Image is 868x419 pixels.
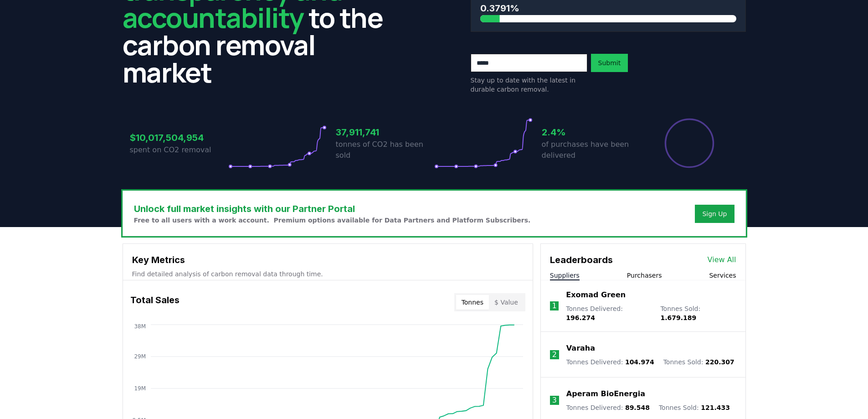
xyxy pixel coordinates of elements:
p: Tonnes Sold : [659,403,730,412]
a: Sign Up [702,209,727,218]
a: Aperam BioEnergia [566,388,645,399]
p: Free to all users with a work account. Premium options available for Data Partners and Platform S... [134,216,531,225]
span: 220.307 [705,358,734,366]
a: Varaha [566,343,595,354]
p: spent on CO2 removal [130,145,228,155]
p: 1 [552,300,556,311]
span: 121.433 [701,404,730,411]
h3: Total Sales [130,293,180,311]
p: Find detailed analysis of carbon removal data through time. [132,269,524,279]
button: $ Value [489,295,524,310]
tspan: 19M [134,385,146,392]
p: 3 [552,395,557,406]
p: of purchases have been delivered [542,139,640,161]
h3: Leaderboards [550,253,613,267]
h3: Unlock full market insights with our Partner Portal [134,202,531,216]
h3: $10,017,504,954 [130,131,228,145]
span: 1.679.189 [660,314,696,321]
button: Tonnes [456,295,489,310]
p: Stay up to date with the latest in durable carbon removal. [471,76,587,94]
p: Tonnes Sold : [663,357,734,367]
a: Exomad Green [566,290,626,300]
button: Services [709,271,736,280]
p: tonnes of CO2 has been sold [336,139,434,161]
tspan: 38M [134,323,146,330]
a: View All [708,254,736,265]
h3: 0.3791% [480,1,736,15]
p: Tonnes Delivered : [566,304,651,322]
button: Sign Up [695,205,734,223]
p: Tonnes Sold : [660,304,736,322]
p: Tonnes Delivered : [566,403,650,412]
p: 2 [552,349,557,360]
p: Tonnes Delivered : [566,357,654,367]
button: Suppliers [550,271,580,280]
h3: Key Metrics [132,253,524,267]
span: 89.548 [625,404,650,411]
button: Submit [591,54,628,72]
h3: 2.4% [542,125,640,139]
button: Purchasers [627,271,662,280]
div: Percentage of sales delivered [664,118,715,169]
tspan: 29M [134,353,146,360]
h3: 37,911,741 [336,125,434,139]
span: 196.274 [566,314,595,321]
span: 104.974 [625,358,654,366]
